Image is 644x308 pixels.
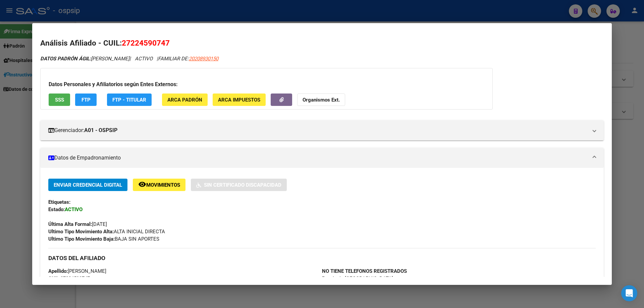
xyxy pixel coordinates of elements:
[48,254,596,262] h3: DATOS DEL AFILIADO
[49,80,484,88] h3: Datos Personales y Afiliatorios según Entes Externos:
[48,126,588,134] mat-panel-title: Gerenciador:
[297,94,345,106] button: Organismos Ext.
[322,268,407,274] strong: NO TIENE TELEFONOS REGISTRADOS
[40,56,129,62] span: [PERSON_NAME]
[40,56,218,62] i: | ACTIVO |
[84,126,117,134] strong: A01 - OSPSIP
[55,97,64,103] span: SSS
[48,275,60,282] strong: CUIL:
[82,97,91,103] span: FTP
[322,275,345,282] strong: Provincia:
[218,97,260,103] span: ARCA Impuestos
[40,38,604,49] h2: Análisis Afiliado - CUIL:
[40,56,91,62] strong: DATOS PADRÓN ÁGIL:
[322,275,393,282] span: [GEOGRAPHIC_DATA]
[158,56,218,62] span: FAMILIAR DE:
[75,94,97,106] button: FTP
[204,182,281,188] span: Sin Certificado Discapacidad
[48,268,68,274] strong: Apellido:
[48,179,127,191] button: Enviar Credencial Digital
[48,206,65,212] strong: Estado:
[146,182,180,188] span: Movimientos
[107,94,152,106] button: FTP - Titular
[40,120,604,140] mat-expansion-panel-header: Gerenciador:A01 - OSPSIP
[162,94,208,106] button: ARCA Padrón
[112,97,146,103] span: FTP - Titular
[40,148,604,168] mat-expansion-panel-header: Datos de Empadronamiento
[621,285,637,301] div: Open Intercom Messenger
[48,268,106,274] span: [PERSON_NAME]
[303,97,340,103] strong: Organismos Ext.
[191,179,287,191] button: Sin Certificado Discapacidad
[49,94,70,106] button: SSS
[48,199,70,205] strong: Etiquetas:
[48,221,107,227] span: [DATE]
[48,275,90,282] span: 27224590747
[122,39,170,47] span: 27224590747
[48,236,159,242] span: BAJA SIN APORTES
[48,154,588,162] mat-panel-title: Datos de Empadronamiento
[48,229,165,235] span: ALTA INICIAL DIRECTA
[189,56,218,62] span: 20208930150
[48,236,115,242] strong: Ultimo Tipo Movimiento Baja:
[48,229,114,235] strong: Ultimo Tipo Movimiento Alta:
[213,94,266,106] button: ARCA Impuestos
[167,97,202,103] span: ARCA Padrón
[48,221,92,227] strong: Última Alta Formal:
[54,182,122,188] span: Enviar Credencial Digital
[65,206,83,212] strong: ACTIVO
[138,180,146,188] mat-icon: remove_red_eye
[133,179,185,191] button: Movimientos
